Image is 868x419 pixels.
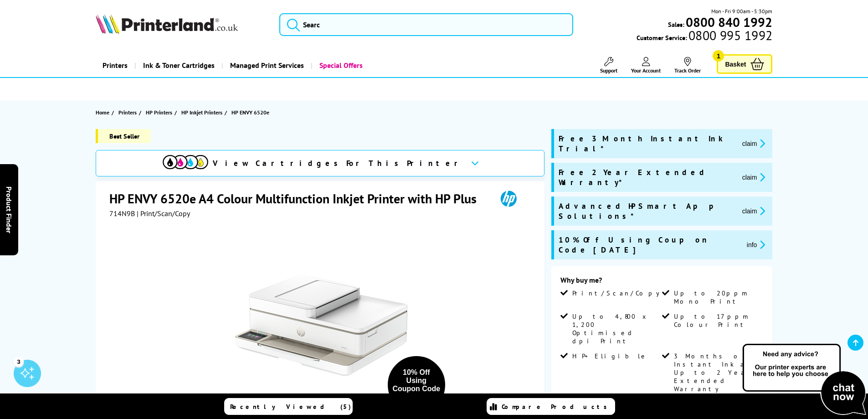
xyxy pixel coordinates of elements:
[14,357,24,367] div: 3
[559,134,735,154] span: Free 3 Month Instant Ink Trial*
[109,190,486,207] h1: HP ENVY 6520e A4 Colour Multifunction Inkjet Printer with HP Plus
[713,50,724,62] span: 1
[118,108,139,117] a: Printers
[600,67,617,74] span: Support
[559,235,740,255] span: 10% Off Using Coupon Code [DATE]
[146,108,175,117] a: HP Printers
[5,186,14,233] span: Product Finder
[668,20,684,29] span: Sales:
[163,155,208,169] img: cmyk-icon.svg
[674,312,761,329] span: Up to 17ppm Colour Print
[711,7,772,16] span: Mon - Fri 9:00am - 5:30pm
[231,108,269,117] span: HP ENVY 6520e
[572,312,660,345] span: Up to 4,800 x 1,200 Optimised dpi Print
[600,57,617,74] a: Support
[96,129,151,143] span: Best Seller
[740,342,868,417] img: Open Live Chat window
[118,108,137,117] span: Printers
[686,14,772,31] b: 0800 840 1992
[230,403,351,411] span: Recently Viewed (5)
[488,190,529,207] img: HP
[560,275,763,289] div: Why buy me?
[213,158,463,168] span: View Cartridges For This Printer
[631,67,661,74] span: Your Account
[181,108,225,117] a: HP Inkjet Printers
[311,54,370,77] a: Special Offers
[221,54,311,77] a: Managed Print Services
[134,54,221,77] a: Ink & Toner Cartridges
[717,54,772,74] a: Basket 1
[96,14,268,36] a: Printerland Logo
[572,289,666,297] span: Print/Scan/Copy
[224,398,353,415] a: Recently Viewed (5)
[96,108,109,117] span: Home
[231,108,272,117] a: HP ENVY 6520e
[687,31,772,40] span: 0800 995 1992
[502,403,612,411] span: Compare Products
[637,31,772,42] span: Customer Service:
[684,18,772,26] a: 0800 840 1992
[740,172,768,182] button: promo-description
[392,368,441,401] div: 10% Off Using Coupon Code [DATE]
[96,108,112,117] a: Home
[740,138,768,149] button: promo-description
[674,352,761,409] span: 3 Months of Instant Ink and Up to 2 Years Extended Warranty Included with HP+
[143,54,215,77] span: Ink & Toner Cartridges
[232,236,411,415] img: HP ENVY 6520e Thumbnail
[725,58,746,70] span: Basket
[146,108,172,117] span: HP Printers
[674,57,701,74] a: Track Order
[137,209,190,218] span: | Print/Scan/Copy
[559,201,735,221] span: Advanced HP Smart App Solutions*
[96,54,134,77] a: Printers
[279,13,573,36] input: Searc
[109,209,135,218] span: 714N9B
[96,14,238,34] img: Printerland Logo
[572,352,648,360] span: HP+ Eligible
[559,167,735,187] span: Free 2 Year Extended Warranty*
[744,239,768,250] button: promo-description
[674,289,761,305] span: Up to 20ppm Mono Print
[740,206,768,216] button: promo-description
[631,57,661,74] a: Your Account
[487,398,615,415] a: Compare Products
[181,108,222,117] span: HP Inkjet Printers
